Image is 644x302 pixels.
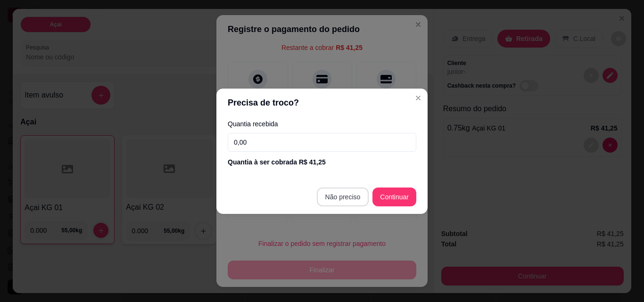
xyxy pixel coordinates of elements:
[317,188,369,206] button: Não preciso
[411,90,426,106] button: Close
[372,188,416,206] button: Continuar
[228,157,416,167] div: Quantia à ser cobrada R$ 41,25
[216,89,428,117] header: Precisa de troco?
[228,121,416,127] label: Quantia recebida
